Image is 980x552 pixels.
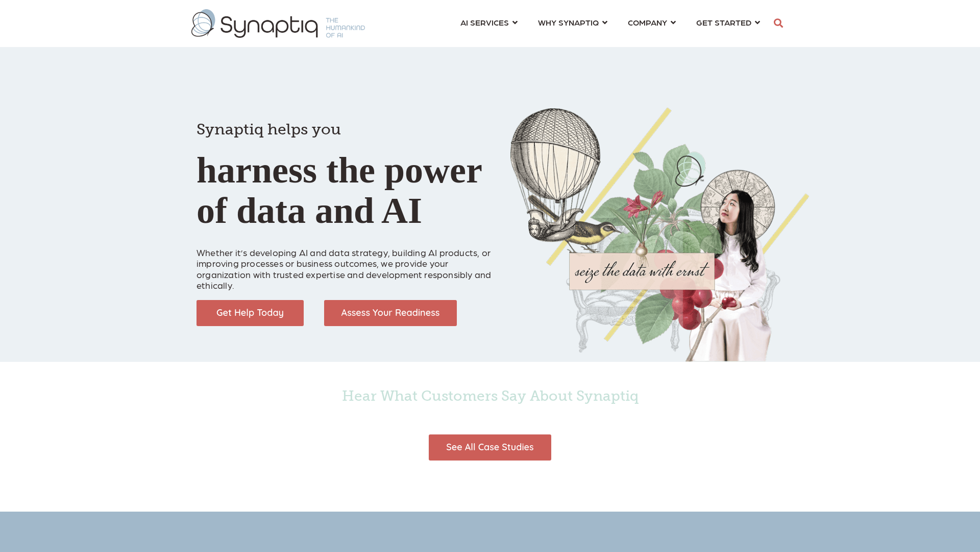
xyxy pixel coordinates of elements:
[197,120,341,139] span: Synaptiq helps you
[429,434,551,461] img: See All Case Studies
[197,102,495,231] h1: harness the power of data and AI
[628,13,676,32] a: COMPANY
[538,17,599,27] span: WHY SYNAPTIQ
[460,17,509,27] span: AI SERVICES
[324,300,457,326] img: Assess Your Readiness
[696,17,751,27] span: GET STARTED
[191,9,365,38] img: synaptiq logo-1
[197,236,495,291] p: Whether it’s developing AI and data strategy, building AI products, or improving processes or bus...
[696,13,760,32] a: GET STARTED
[214,387,766,405] h4: Hear What Customers Say About Synaptiq
[510,107,809,362] img: Collage of girl, balloon, bird, and butterfly, with seize the data with ernst text
[628,17,667,27] span: COMPANY
[450,5,770,42] nav: menu
[197,300,304,326] img: Get Help Today
[460,13,518,32] a: AI SERVICES
[538,13,607,32] a: WHY SYNAPTIQ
